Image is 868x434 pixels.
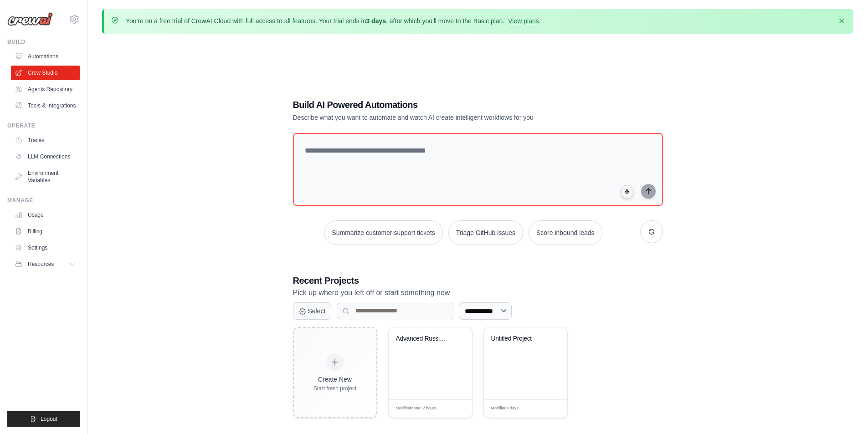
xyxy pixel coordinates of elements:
[313,385,357,392] div: Start fresh project
[11,66,80,80] a: Crew Studio
[41,415,57,423] span: Logout
[11,133,80,148] a: Traces
[491,335,546,343] div: Untitled Project
[11,224,80,239] a: Billing
[11,98,80,113] a: Tools & Integrations
[28,260,54,268] span: Resources
[11,240,80,255] a: Settings
[448,220,523,245] button: Triage GitHub issues
[293,274,663,287] h3: Recent Projects
[324,220,442,245] button: Summarize customer support tickets
[11,208,80,222] a: Usage
[7,122,80,129] div: Operate
[11,82,80,97] a: Agents Repository
[396,335,451,343] div: Advanced Russian Crypto Digest Generator v4.0 (Full Number Processing)
[313,375,357,384] div: Create New
[508,17,539,25] a: View plans
[366,17,386,25] strong: 3 days
[450,405,458,412] span: Edit
[545,405,553,412] span: Edit
[620,185,634,199] button: Click to speak your automation idea
[529,220,602,245] button: Score inbound leads
[7,411,80,427] button: Logout
[11,257,80,271] button: Resources
[293,302,332,320] button: Select
[7,38,80,46] div: Build
[396,405,437,412] span: Modified about 2 hours
[640,220,663,243] button: Get new suggestions
[293,113,599,122] p: Describe what you want to automate and watch AI create intelligent workflows for you
[293,98,599,111] h1: Build AI Powered Automations
[126,16,541,26] p: You're on a free trial of CrewAI Cloud with full access to all features. Your trial ends in , aft...
[7,12,53,26] img: Logo
[11,49,80,64] a: Automations
[7,197,80,204] div: Manage
[11,149,80,164] a: LLM Connections
[293,287,663,299] p: Pick up where you left off or start something new
[11,166,80,188] a: Environment Variables
[491,405,519,412] span: Modified 4 days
